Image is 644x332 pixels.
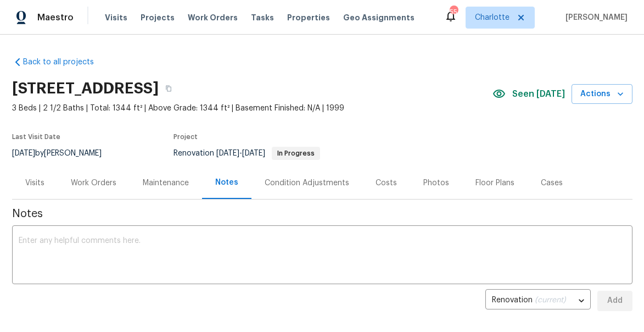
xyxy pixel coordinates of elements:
[376,178,397,189] div: Costs
[265,178,349,189] div: Condition Adjustments
[343,12,415,23] span: Geo Assignments
[37,12,74,23] span: Maestro
[512,88,565,99] span: Seen [DATE]
[535,296,566,304] span: (current)
[541,178,563,189] div: Cases
[12,103,492,114] span: 3 Beds | 2 1/2 Baths | Total: 1344 ft² | Above Grade: 1344 ft² | Basement Finished: N/A | 1999
[12,57,117,68] a: Back to all projects
[273,150,319,157] span: In Progress
[143,178,189,189] div: Maintenance
[561,12,628,23] span: [PERSON_NAME]
[12,208,632,219] span: Notes
[485,287,591,314] div: Renovation (current)
[159,79,178,98] button: Copy Address
[423,178,449,189] div: Photos
[71,178,116,189] div: Work Orders
[12,134,60,140] span: Last Visit Date
[105,12,127,23] span: Visits
[12,147,115,160] div: by [PERSON_NAME]
[25,178,44,189] div: Visits
[242,150,265,157] span: [DATE]
[475,178,514,189] div: Floor Plans
[216,150,239,157] span: [DATE]
[251,14,274,21] span: Tasks
[12,83,159,94] h2: [STREET_ADDRESS]
[450,7,457,18] div: 55
[287,12,330,23] span: Properties
[215,177,238,188] div: Notes
[216,150,265,157] span: -
[12,150,35,157] span: [DATE]
[173,134,198,140] span: Project
[188,12,238,23] span: Work Orders
[141,12,175,23] span: Projects
[475,12,509,23] span: Charlotte
[572,84,632,104] button: Actions
[173,150,320,157] span: Renovation
[580,87,624,101] span: Actions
